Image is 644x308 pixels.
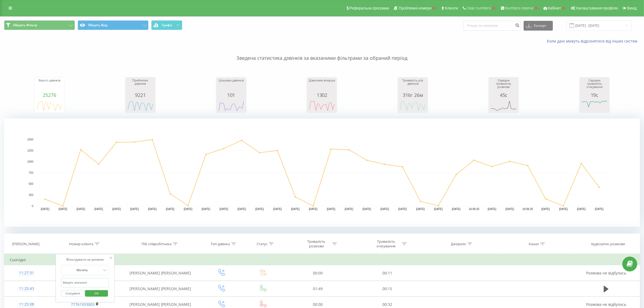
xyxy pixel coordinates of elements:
[591,242,625,246] div: Аудіозапис розмови
[541,208,550,211] text: [DATE]
[12,242,39,246] div: [PERSON_NAME]
[218,92,245,98] div: 101
[4,20,75,30] button: Оберіть Фільтр
[69,242,93,246] div: Номер клієнта
[127,79,154,92] div: Прийнятих дзвінків
[451,242,466,246] div: Джерело
[141,242,171,246] div: ПІБ співробітника
[283,281,353,297] td: 01:49
[469,208,479,211] text: 16.09.25
[372,239,401,248] div: Тривалість очікування
[291,208,300,211] text: [DATE]
[61,257,109,262] div: Фільтрувати за умовою
[548,6,561,10] span: Кабінет
[218,98,245,114] svg: A chart.
[581,92,608,98] div: 19с
[41,208,49,211] text: [DATE]
[283,265,353,281] td: 00:00
[257,242,267,246] div: Статус
[211,242,230,246] div: Тип дзвінка
[595,208,604,211] text: [DATE]
[399,79,426,92] div: Тривалість усіх дзвінків
[218,79,245,92] div: Цільових дзвінків
[59,208,67,211] text: [DATE]
[85,290,108,297] button: OK
[302,239,331,248] div: Тривалість розмови
[255,208,264,211] text: [DATE]
[464,21,521,31] input: Пошук за номером
[166,208,174,211] text: [DATE]
[353,265,422,281] td: 00:11
[398,208,407,211] text: [DATE]
[78,20,148,30] button: Оберіть Вид
[61,278,109,287] input: Введіть значення
[89,289,104,297] span: OK
[127,98,154,114] div: A chart.
[273,208,282,211] text: [DATE]
[184,208,193,211] text: [DATE]
[77,208,85,211] text: [DATE]
[121,265,199,281] td: [PERSON_NAME] [PERSON_NAME]
[29,182,33,185] text: 500
[36,98,63,114] svg: A chart.
[524,21,553,31] button: Експорт
[529,242,539,246] div: Канал
[586,302,626,307] span: Розмова не відбулась
[36,92,63,98] div: 25276
[523,208,533,211] text: 19.09.25
[559,208,568,211] text: [DATE]
[202,208,210,211] text: [DATE]
[416,208,425,211] text: [DATE]
[349,6,389,10] span: Реферальна програма
[467,6,491,10] span: Clear numbers
[399,98,426,114] svg: A chart.
[27,149,34,152] text: 1250
[237,208,246,211] text: [DATE]
[32,205,33,208] text: 0
[445,6,458,10] span: Клієнти
[71,302,95,307] a: 77761933003
[13,23,37,27] span: Оберіть Фільтр
[490,79,517,92] div: Середня тривалість розмови
[452,208,461,211] text: [DATE]
[327,208,335,211] text: [DATE]
[490,98,517,114] svg: A chart.
[353,281,422,297] td: 00:15
[434,208,443,211] text: [DATE]
[27,138,34,141] text: 1500
[162,23,172,27] span: Графік
[308,98,335,114] svg: A chart.
[29,194,33,196] text: 250
[308,92,335,98] div: 1302
[127,92,154,98] div: 9221
[151,20,182,30] button: Графік
[148,208,157,211] text: [DATE]
[309,208,318,211] text: [DATE]
[4,44,640,62] p: Зведена статистика дзвінків за вказаними фільтрами за обраний період
[220,208,228,211] text: [DATE]
[10,283,43,294] div: 11:25:43
[488,208,496,211] text: [DATE]
[399,92,426,98] div: 316г 26м
[308,79,335,92] div: Дзвонили вперше
[581,98,608,114] svg: A chart.
[581,79,608,92] div: Середня тривалість очікування
[4,254,640,265] td: Сьогодні
[94,208,103,211] text: [DATE]
[130,208,139,211] text: [DATE]
[576,6,618,10] span: Налаштування профілю
[61,290,84,297] button: Скасувати
[399,6,431,10] span: Проблемні номери
[112,208,121,211] text: [DATE]
[627,6,637,10] span: Вихід
[577,208,586,211] text: [DATE]
[586,270,626,276] span: Розмова не відбулась
[4,119,640,227] svg: A chart.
